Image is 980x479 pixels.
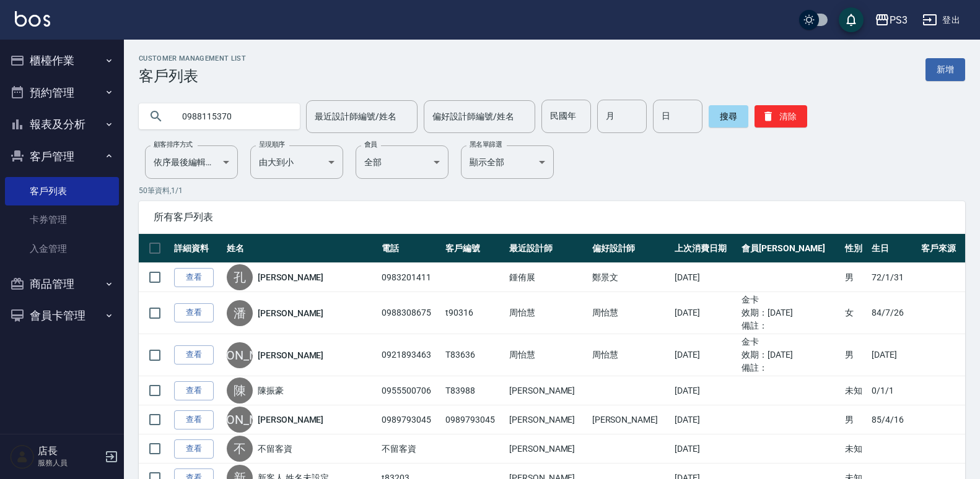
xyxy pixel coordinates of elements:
ul: 金卡 [742,293,839,306]
button: 會員卡管理 [5,300,119,332]
ul: 效期： [DATE] [742,306,839,319]
label: 呈現順序 [259,140,285,149]
td: 男 [842,263,869,292]
td: 周怡慧 [589,292,672,334]
h3: 客戶列表 [139,67,246,85]
button: 登出 [917,9,965,32]
label: 黑名單篩選 [470,140,502,149]
td: [DATE] [672,334,738,376]
button: 商品管理 [5,268,119,300]
a: [PERSON_NAME] [258,413,323,426]
input: 搜尋關鍵字 [173,100,290,133]
td: [PERSON_NAME] [506,405,589,434]
button: 客戶管理 [5,140,119,173]
td: 鍾侑展 [506,263,589,292]
td: [DATE] [672,405,738,434]
td: [DATE] [868,334,918,376]
td: 0983201411 [378,263,442,292]
td: 72/1/31 [868,263,918,292]
th: 電話 [378,234,442,263]
td: 0989793045 [378,405,442,434]
td: 85/4/16 [868,405,918,434]
div: 由大到小 [250,145,343,179]
ul: 備註： [742,319,839,332]
div: 不 [227,436,253,462]
td: 未知 [842,376,869,405]
button: PS3 [870,7,912,33]
h2: Customer Management List [139,54,246,63]
a: [PERSON_NAME] [258,271,323,283]
td: [DATE] [672,292,738,334]
td: 女 [842,292,869,334]
td: 0/1/1 [868,376,918,405]
div: PS3 [890,12,908,28]
td: t90316 [442,292,506,334]
td: [PERSON_NAME] [506,434,589,464]
td: 男 [842,405,869,434]
td: [DATE] [672,376,738,405]
th: 性別 [842,234,869,263]
h5: 店長 [38,445,101,457]
td: 周怡慧 [589,334,672,376]
p: 服務人員 [38,457,101,468]
a: 查看 [174,381,214,400]
td: [PERSON_NAME] [506,376,589,405]
td: T83636 [442,334,506,376]
td: T83988 [442,376,506,405]
div: 孔 [227,264,253,290]
th: 詳細資料 [171,234,224,263]
td: [PERSON_NAME] [589,405,672,434]
td: 未知 [842,434,869,464]
p: 50 筆資料, 1 / 1 [139,185,965,196]
th: 客戶來源 [918,234,965,263]
span: 所有客戶列表 [154,211,950,223]
td: 鄭景文 [589,263,672,292]
ul: 備註： [742,361,839,374]
button: 清除 [755,105,807,127]
td: 0989793045 [442,405,506,434]
button: 櫃檯作業 [5,45,119,77]
button: save [839,7,864,32]
button: 搜尋 [709,105,748,127]
a: 查看 [174,345,214,365]
a: 卡券管理 [5,205,119,234]
th: 生日 [868,234,918,263]
th: 偏好設計師 [589,234,672,263]
div: 顯示全部 [461,145,554,179]
ul: 效期： [DATE] [742,348,839,361]
td: 男 [842,334,869,376]
a: 查看 [174,410,214,429]
td: [DATE] [672,434,738,464]
div: 全部 [356,145,448,179]
a: 新增 [925,58,965,81]
td: [DATE] [672,263,738,292]
td: 周怡慧 [506,292,589,334]
a: 查看 [174,439,214,459]
div: 依序最後編輯時間 [145,145,238,179]
a: 查看 [174,268,214,287]
th: 姓名 [224,234,378,263]
div: [PERSON_NAME] [227,342,253,368]
a: [PERSON_NAME] [258,307,323,319]
label: 顧客排序方式 [154,140,193,149]
td: 0988308675 [378,292,442,334]
a: 入金管理 [5,235,119,263]
img: Logo [15,11,50,27]
a: 查看 [174,303,214,322]
ul: 金卡 [742,335,839,348]
img: Person [10,444,35,469]
td: 周怡慧 [506,334,589,376]
a: 客戶列表 [5,177,119,205]
td: 不留客資 [378,434,442,464]
a: [PERSON_NAME] [258,349,323,361]
div: [PERSON_NAME] [227,407,253,433]
th: 客戶編號 [442,234,506,263]
div: 陳 [227,378,253,403]
a: 不留客資 [258,442,292,455]
td: 0921893463 [378,334,442,376]
button: 預約管理 [5,77,119,109]
th: 最近設計師 [506,234,589,263]
td: 0955500706 [378,376,442,405]
th: 上次消費日期 [672,234,738,263]
button: 報表及分析 [5,108,119,140]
